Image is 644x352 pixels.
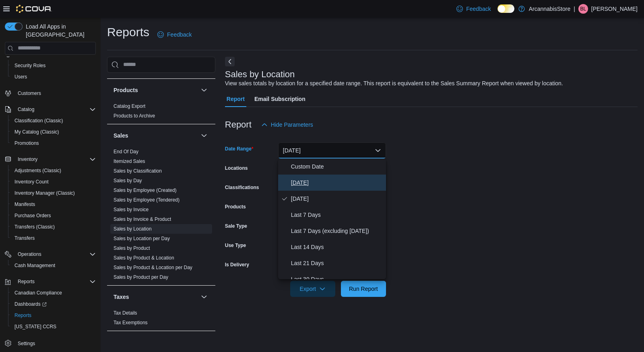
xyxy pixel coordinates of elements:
[114,226,152,232] span: Sales by Location
[225,184,259,191] label: Classifications
[225,79,563,88] div: View sales totals by location for a specified date range. This report is equivalent to the Sales ...
[14,201,35,208] span: Manifests
[114,158,145,165] span: Itemized Sales
[14,154,96,164] span: Inventory
[114,177,142,184] span: Sales by Day
[14,190,75,196] span: Inventory Manager (Classic)
[11,188,96,198] span: Inventory Manager (Classic)
[114,86,198,94] button: Products
[14,88,96,98] span: Customers
[14,312,31,319] span: Reports
[225,204,246,210] label: Products
[291,242,383,252] span: Last 14 Days
[114,103,145,109] span: Catalog Export
[114,68,138,73] a: Price Sheet
[11,222,58,232] a: Transfers (Classic)
[291,210,383,220] span: Last 7 Days
[11,211,96,220] span: Purchase Orders
[16,5,52,13] img: Cova
[11,166,64,175] a: Adjustments (Classic)
[114,274,168,280] a: Sales by Product per Day
[2,154,99,165] button: Inventory
[8,187,99,199] button: Inventory Manager (Classic)
[14,212,51,219] span: Purchase Orders
[574,4,575,14] p: |
[114,310,137,316] span: Tax Details
[291,258,383,268] span: Last 21 Days
[11,322,60,331] a: [US_STATE] CCRS
[11,233,96,243] span: Transfers
[114,148,138,155] span: End Of Day
[466,5,491,13] span: Feedback
[8,71,99,82] button: Users
[2,337,99,349] button: Settings
[114,103,145,109] a: Catalog Export
[8,210,99,221] button: Purchase Orders
[258,117,316,133] button: Hide Parameters
[11,299,50,309] a: Dashboards
[14,140,39,146] span: Promotions
[11,233,38,243] a: Transfers
[14,179,49,185] span: Inventory Count
[453,1,494,17] a: Feedback
[11,200,38,209] a: Manifests
[18,278,35,285] span: Reports
[8,165,99,176] button: Adjustments (Classic)
[114,226,152,232] a: Sales by Location
[114,255,174,261] a: Sales by Product & Location
[8,221,99,233] button: Transfers (Classic)
[167,31,192,39] span: Feedback
[14,167,61,174] span: Adjustments (Classic)
[278,142,386,159] button: [DATE]
[295,281,330,297] span: Export
[2,87,99,99] button: Customers
[114,149,138,154] a: End Of Day
[11,177,52,187] a: Inventory Count
[11,61,96,70] span: Security Roles
[114,187,177,193] span: Sales by Employee (Created)
[225,165,248,171] label: Locations
[14,249,45,259] button: Operations
[114,197,180,203] a: Sales by Employee (Tendered)
[11,116,66,126] a: Classification (Classic)
[114,206,149,213] span: Sales by Invoice
[199,85,209,95] button: Products
[8,260,99,271] button: Cash Management
[8,298,99,310] a: Dashboards
[18,90,41,97] span: Customers
[11,299,96,309] span: Dashboards
[11,288,96,298] span: Canadian Compliance
[11,200,96,209] span: Manifests
[14,89,44,98] a: Customers
[11,188,78,198] a: Inventory Manager (Classic)
[114,113,155,119] a: Products to Archive
[8,138,99,149] button: Promotions
[11,61,49,70] a: Security Roles
[591,4,638,14] p: [PERSON_NAME]
[14,301,47,307] span: Dashboards
[14,277,38,286] button: Reports
[18,156,37,163] span: Inventory
[114,178,142,183] a: Sales by Day
[199,292,209,302] button: Taxes
[225,57,235,66] button: Next
[14,224,55,230] span: Transfers (Classic)
[11,211,54,220] a: Purchase Orders
[114,245,150,251] a: Sales by Product
[341,281,386,297] button: Run Report
[291,178,383,187] span: [DATE]
[107,308,215,331] div: Taxes
[271,121,313,129] span: Hide Parameters
[497,4,514,13] input: Dark Mode
[14,290,62,296] span: Canadian Compliance
[14,129,59,135] span: My Catalog (Classic)
[114,255,174,261] span: Sales by Product & Location
[11,138,42,148] a: Promotions
[14,154,41,164] button: Inventory
[114,293,198,301] button: Taxes
[225,242,246,249] label: Use Type
[114,236,170,241] a: Sales by Location per Day
[14,74,27,80] span: Users
[114,168,162,174] span: Sales by Classification
[497,13,498,13] span: Dark Mode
